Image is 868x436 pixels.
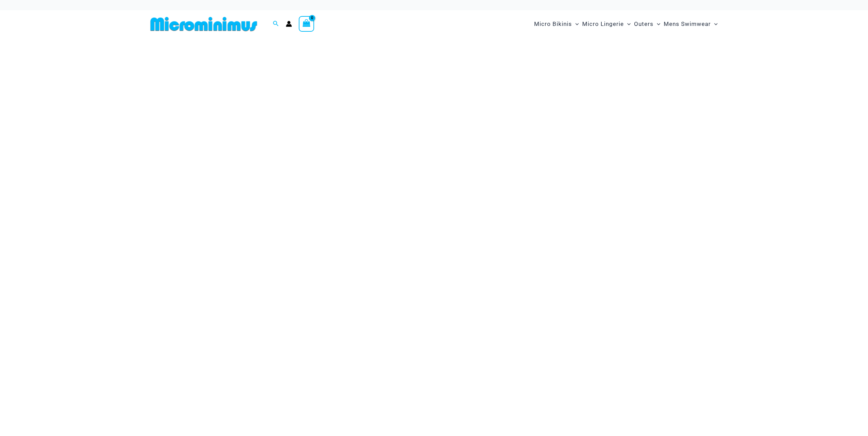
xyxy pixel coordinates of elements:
[299,16,314,32] a: View Shopping Cart, empty
[634,15,653,33] span: Outers
[711,15,718,33] span: Menu Toggle
[624,15,631,33] span: Menu Toggle
[273,20,279,28] a: Search icon link
[580,14,632,34] a: Micro LingerieMenu ToggleMenu Toggle
[572,15,579,33] span: Menu Toggle
[664,15,711,33] span: Mens Swimwear
[653,15,660,33] span: Menu Toggle
[531,13,721,35] nav: Site Navigation
[534,15,572,33] span: Micro Bikinis
[582,15,624,33] span: Micro Lingerie
[148,16,260,32] img: MM SHOP LOGO FLAT
[632,14,662,34] a: OutersMenu ToggleMenu Toggle
[286,21,292,27] a: Account icon link
[662,14,719,34] a: Mens SwimwearMenu ToggleMenu Toggle
[532,14,580,34] a: Micro BikinisMenu ToggleMenu Toggle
